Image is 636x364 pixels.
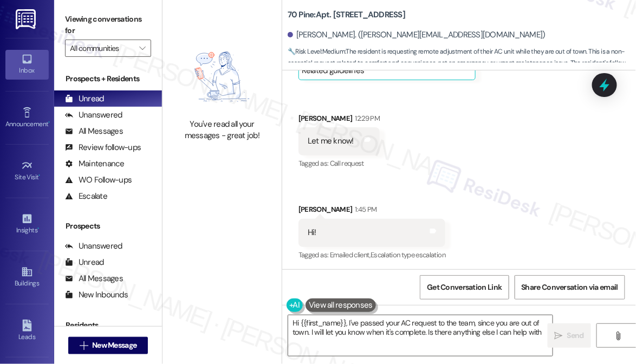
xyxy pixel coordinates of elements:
span: Call request [330,159,364,168]
div: Unread [65,257,104,268]
div: Prospects [54,220,162,232]
div: Tagged as: [298,155,380,171]
div: 1:45 PM [353,204,377,215]
i:  [80,341,88,350]
div: Maintenance [65,158,125,170]
span: Get Conversation Link [427,282,502,293]
div: Residents [54,320,162,331]
strong: 🔧 Risk Level: Medium [288,47,345,56]
div: WO Follow-ups [65,174,132,186]
div: You've read all your messages - great job! [174,119,270,142]
div: All Messages [65,126,123,137]
div: Escalate [65,191,107,202]
div: Let me know! [308,135,354,147]
span: • [37,225,39,232]
div: [PERSON_NAME]. ([PERSON_NAME][EMAIL_ADDRESS][DOMAIN_NAME]) [288,29,546,41]
span: Emailed client , [330,250,371,259]
button: Share Conversation via email [515,275,625,300]
span: New Message [92,340,137,351]
div: Unread [65,93,104,105]
span: • [39,172,41,179]
div: Unanswered [65,109,122,121]
img: empty-state [174,40,270,113]
label: Viewing conversations for [65,11,151,40]
div: All Messages [65,273,123,284]
div: Review follow-ups [65,142,141,153]
div: Unanswered [65,240,122,252]
i:  [614,331,622,340]
div: Tagged as: [298,247,445,263]
i:  [555,331,563,340]
div: Prospects + Residents [54,73,162,84]
span: : The resident is requesting remote adjustment of their AC unit while they are out of town. This ... [288,46,636,81]
i:  [139,44,145,53]
button: New Message [68,337,148,354]
span: • [48,119,50,126]
div: 12:29 PM [353,113,380,124]
button: Get Conversation Link [420,275,509,300]
a: Leads [5,316,49,346]
a: Insights • [5,210,49,239]
button: Send [548,323,591,348]
div: New Inbounds [65,289,128,301]
span: Send [567,330,584,341]
div: [PERSON_NAME] [298,113,380,128]
div: [PERSON_NAME] [298,204,445,219]
span: Share Conversation via email [522,282,618,293]
span: Escalation type escalation [371,250,445,259]
a: Inbox [5,50,49,79]
a: Site Visit • [5,157,49,186]
div: Hi! [308,227,316,238]
textarea: Hi {{first_name}}, I've passed your AC request to the team, since you are out of town. I will let... [288,315,553,356]
b: 70 Pine: Apt. [STREET_ADDRESS] [288,9,405,21]
input: All communities [70,40,134,57]
a: Buildings [5,263,49,292]
img: ResiDesk Logo [16,9,38,29]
